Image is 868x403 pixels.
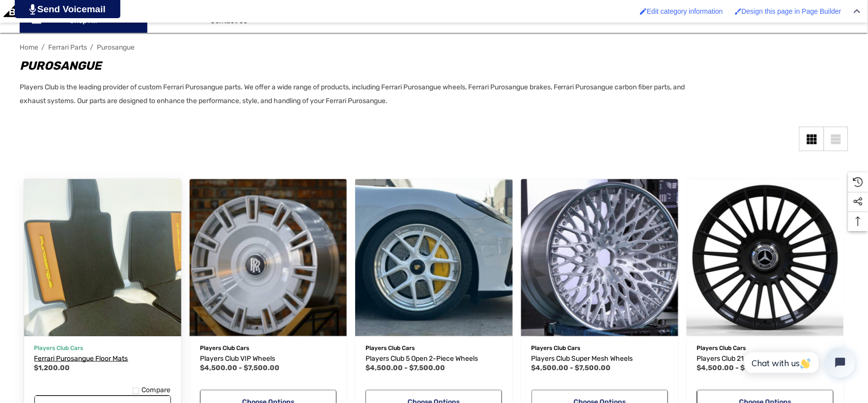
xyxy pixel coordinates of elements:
a: Players Club Super Mesh Wheels,Price range from $4,500.00 to $7,500.00 [521,179,678,336]
p: Players Club Cars [365,342,502,354]
span: Players Club 5 Open 2-Piece Wheels [365,354,478,363]
span: Compare [141,386,171,395]
span: $4,500.00 - $7,500.00 [365,364,445,372]
a: Grid View [799,127,824,151]
p: Players Club Cars [532,342,668,354]
img: Players Club 21 Straight Monoblock Wheels [687,179,844,336]
iframe: Tidio Chat [734,340,864,386]
span: Ferrari Purosangue Floor Mats [34,354,128,363]
a: List View [824,127,848,151]
a: Players Club 5 Open 2-Piece Wheels,Price range from $4,500.00 to $7,500.00 [355,179,512,336]
img: Players Club Super Mesh 2-Piece Forged Wheels [521,179,678,336]
svg: Social Media [853,197,863,207]
a: Home [20,43,38,52]
img: Ferrari Purosangue Floor Mats [16,171,189,344]
h1: Purosangue [20,57,686,75]
span: Players Club VIP Wheels [200,354,275,363]
a: Purosangue [97,43,135,52]
a: Ferrari Purosangue Floor Mats,$1,200.00 [24,179,181,336]
span: $4,500.00 - $7,500.00 [532,364,611,372]
a: Players Club VIP Wheels,Price range from $4,500.00 to $7,500.00 [190,179,347,336]
span: Players Club Super Mesh Wheels [532,354,633,363]
nav: Breadcrumb [20,39,848,56]
a: Players Club 21 Straight Wheels,Price range from $4,500.00 to $7,500.00 [697,353,834,365]
span: Design this page in Page Builder [742,7,841,15]
img: Players Club VIP Monoblock Forged Wheels [190,179,347,336]
img: Players Club 5 Open 2-Piece Wheels [355,179,512,336]
p: Players Club Cars [200,342,336,354]
span: $4,500.00 - $7,500.00 [200,364,280,372]
a: Players Club 21 Straight Wheels,Price range from $4,500.00 to $7,500.00 [687,179,844,336]
span: $1,200.00 [34,364,70,372]
p: Players Club is the leading provider of custom Ferrari Purosangue parts. We offer a wide range of... [20,81,686,108]
a: Ferrari Parts [48,43,87,52]
span: Players Club 21 Straight Wheels [697,354,795,363]
span: Edit category information [647,7,723,15]
a: Players Club Super Mesh Wheels,Price range from $4,500.00 to $7,500.00 [532,353,668,365]
a: Players Club 5 Open 2-Piece Wheels,Price range from $4,500.00 to $7,500.00 [365,353,502,365]
a: Players Club VIP Wheels,Price range from $4,500.00 to $7,500.00 [200,353,336,365]
p: Players Club Cars [34,342,171,354]
a: Ferrari Purosangue Floor Mats,$1,200.00 [34,353,171,365]
svg: Top [848,216,868,226]
svg: Recently Viewed [853,177,863,187]
span: $4,500.00 - $7,500.00 [697,364,777,372]
p: Players Club Cars [697,342,834,354]
img: PjwhLS0gR2VuZXJhdG9yOiBHcmF2aXQuaW8gLS0+PHN2ZyB4bWxucz0iaHR0cDovL3d3dy53My5vcmcvMjAwMC9zdmciIHhtb... [29,4,36,15]
a: Design this page in Page Builder [730,2,846,20]
a: Edit category information [635,2,728,20]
